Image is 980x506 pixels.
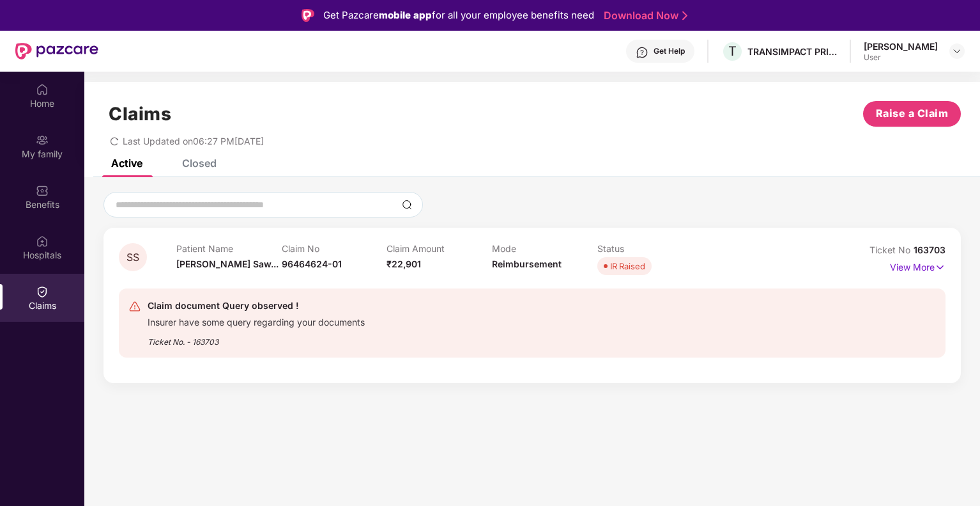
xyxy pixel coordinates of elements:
[176,243,282,254] p: Patient Name
[604,9,684,22] a: Download Now
[492,258,562,269] span: Reimbursement
[128,300,141,313] img: svg+xml;base64,PHN2ZyB4bWxucz0iaHR0cDovL3d3dy53My5vcmcvMjAwMC9zdmciIHdpZHRoPSIyNCIgaGVpZ2h0PSIyNC...
[654,46,685,56] div: Get Help
[610,260,645,273] div: IR Raised
[123,136,264,146] span: Last Updated on 06:27 PM[DATE]
[864,40,938,52] div: [PERSON_NAME]
[109,103,171,125] h1: Claims
[876,106,949,122] span: Raise a Claim
[36,235,49,248] img: svg+xml;base64,PHN2ZyBpZD0iSG9zcGl0YWxzIiB4bWxucz0iaHR0cDovL3d3dy53My5vcmcvMjAwMC9zdmciIHdpZHRoPS...
[914,244,946,255] span: 163703
[15,43,98,59] img: New Pazcare Logo
[402,200,412,210] img: svg+xml;base64,PHN2ZyBpZD0iU2VhcmNoLTMyeDMyIiB4bWxucz0iaHR0cDovL3d3dy53My5vcmcvMjAwMC9zdmciIHdpZH...
[182,157,217,170] div: Closed
[126,252,139,263] span: SS
[890,257,946,274] p: View More
[682,9,687,22] img: Stroke
[636,46,648,59] img: svg+xml;base64,PHN2ZyBpZD0iSGVscC0zMngzMiIgeG1sbnM9Imh0dHA6Ly93d3cudzMub3JnLzIwMDAvc3ZnIiB3aWR0aD...
[597,243,703,254] p: Status
[36,83,49,96] img: svg+xml;base64,PHN2ZyBpZD0iSG9tZSIgeG1sbnM9Imh0dHA6Ly93d3cudzMub3JnLzIwMDAvc3ZnIiB3aWR0aD0iMjAiIG...
[110,136,119,146] span: redo
[282,258,342,269] span: 96464624-01
[387,258,421,269] span: ₹22,901
[747,45,837,58] div: TRANSIMPACT PRIVATE LIMITED
[282,243,387,254] p: Claim No
[935,260,946,274] img: svg+xml;base64,PHN2ZyB4bWxucz0iaHR0cDovL3d3dy53My5vcmcvMjAwMC9zdmciIHdpZHRoPSIxNyIgaGVpZ2h0PSIxNy...
[379,9,432,21] strong: mobile app
[323,8,594,23] div: Get Pazcare for all your employee benefits need
[148,298,365,313] div: Claim document Query observed !
[952,46,962,56] img: svg+xml;base64,PHN2ZyBpZD0iRHJvcGRvd24tMzJ4MzIiIHhtbG5zPSJodHRwOi8vd3d3LnczLm9yZy8yMDAwL3N2ZyIgd2...
[111,157,142,170] div: Active
[302,9,314,22] img: Logo
[36,184,49,197] img: svg+xml;base64,PHN2ZyBpZD0iQmVuZWZpdHMiIHhtbG5zPSJodHRwOi8vd3d3LnczLm9yZy8yMDAwL3N2ZyIgd2lkdGg9Ij...
[387,243,492,254] p: Claim Amount
[863,101,961,127] button: Raise a Claim
[864,52,938,63] div: User
[869,244,914,255] span: Ticket No
[36,134,49,146] img: svg+xml;base64,PHN2ZyB3aWR0aD0iMjAiIGhlaWdodD0iMjAiIHZpZXdCb3g9IjAgMCAyMCAyMCIgZmlsbD0ibm9uZSIgeG...
[728,43,737,59] span: T
[36,285,49,298] img: svg+xml;base64,PHN2ZyBpZD0iQ2xhaW0iIHhtbG5zPSJodHRwOi8vd3d3LnczLm9yZy8yMDAwL3N2ZyIgd2lkdGg9IjIwIi...
[148,328,365,348] div: Ticket No. - 163703
[176,258,279,269] span: [PERSON_NAME] Saw...
[148,313,365,328] div: Insurer have some query regarding your documents
[492,243,597,254] p: Mode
